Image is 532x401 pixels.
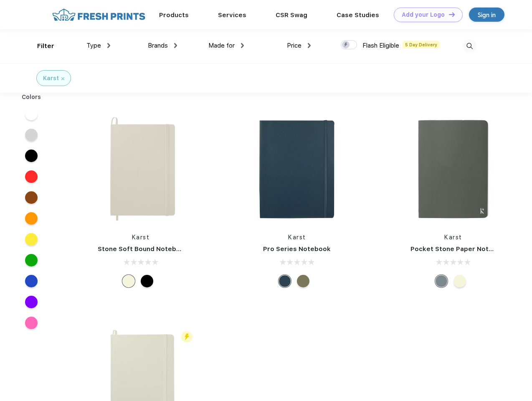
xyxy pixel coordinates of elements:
div: Colors [15,93,48,102]
a: Services [218,11,246,19]
span: 5 Day Delivery [403,41,440,48]
span: Flash Eligible [362,42,399,49]
img: DT [449,12,455,17]
div: Olive [297,275,309,287]
a: Stone Soft Bound Notebook [98,245,188,253]
div: Gray [435,275,448,287]
a: Products [159,11,189,19]
img: dropdown.png [107,43,110,48]
div: Add your Logo [402,11,445,18]
a: Karst [444,234,462,241]
img: dropdown.png [241,43,244,48]
img: filter_cancel.svg [61,77,64,80]
span: Made for [208,42,235,49]
img: func=resize&h=266 [398,114,509,225]
a: Pocket Stone Paper Notebook [410,245,509,253]
div: Beige [453,275,466,287]
div: Sign in [478,10,496,20]
a: CSR Swag [276,11,307,19]
div: Karst [43,74,59,83]
a: Pro Series Notebook [263,245,331,253]
img: dropdown.png [174,43,177,48]
a: Karst [132,234,150,241]
img: fo%20logo%202.webp [50,8,148,22]
div: Navy [279,275,291,287]
div: Black [141,275,153,287]
a: Karst [288,234,306,241]
a: Sign in [469,8,504,22]
img: desktop_search.svg [463,39,476,53]
img: flash_active_toggle.svg [181,331,193,343]
img: func=resize&h=266 [85,114,196,225]
img: func=resize&h=266 [241,114,352,225]
div: Filter [37,41,54,51]
span: Brands [148,42,168,49]
img: dropdown.png [308,43,311,48]
div: Beige [122,275,135,287]
span: Price [287,42,301,49]
span: Type [86,42,101,49]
